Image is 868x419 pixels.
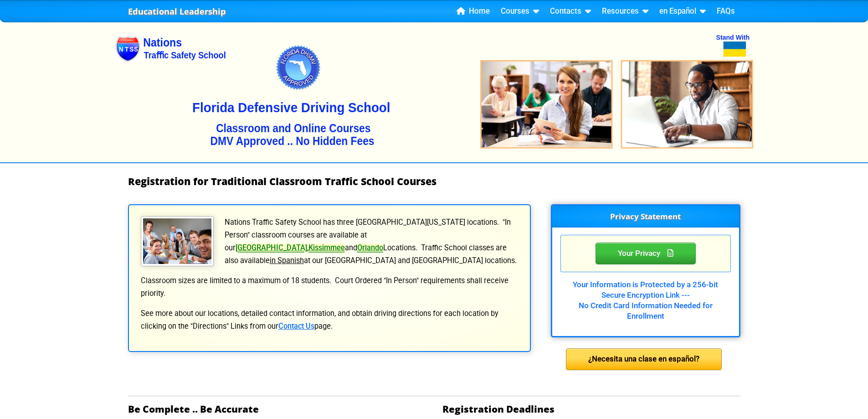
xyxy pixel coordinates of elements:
img: Traffic School Students [141,216,214,266]
div: Your Information is Protected by a 256-bit Secure Encryption Link --- No Credit Card Information ... [560,272,731,322]
a: FAQs [713,5,739,18]
a: ¿Necesita una clase en español? [566,354,722,363]
h1: Registration for Traditional Classroom Traffic School Courses [128,176,740,187]
h2: Registration Deadlines [442,403,740,414]
h3: Privacy Statement [552,206,739,228]
a: Resources [598,5,652,18]
p: Classroom sizes are limited to a maximum of 18 students. Court Ordered "In Person" requirements s... [140,274,519,300]
a: en Español [656,5,709,18]
a: Educational Leadership [128,4,226,19]
img: Nations Traffic School - Your DMV Approved Florida Traffic School [115,16,753,162]
a: Courses [497,5,543,18]
p: Nations Traffic Safety School has three [GEOGRAPHIC_DATA][US_STATE] locations. "In Person" classr... [140,216,519,267]
a: Orlando [357,243,383,252]
a: Contacts [546,5,595,18]
a: Home [453,5,493,18]
div: ¿Necesita una clase en español? [566,348,722,370]
p: See more about our locations, detailed contact information, and obtain driving directions for eac... [140,307,519,333]
a: Contact Us [278,322,314,331]
a: [GEOGRAPHIC_DATA] [236,243,307,252]
u: in Spanish [270,256,304,265]
a: Kissimmee [308,243,345,252]
a: Your Privacy [596,247,696,258]
h2: Be Complete .. Be Accurate [128,403,426,414]
div: Privacy Statement [596,243,696,264]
